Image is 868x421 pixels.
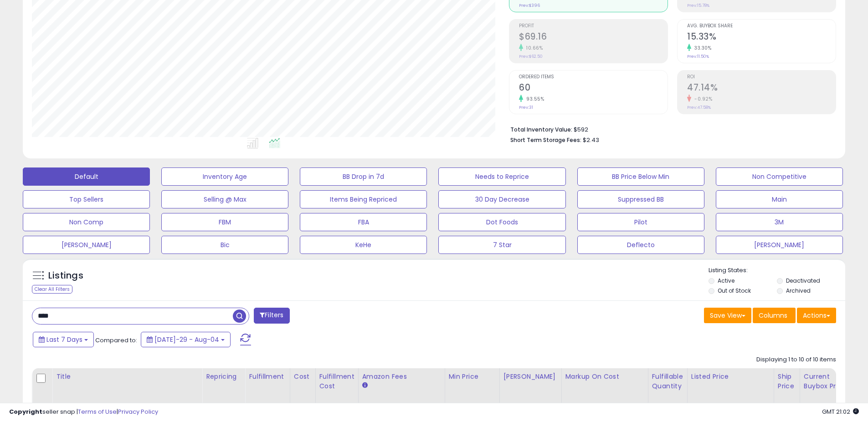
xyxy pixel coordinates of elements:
[449,372,496,381] div: Min Price
[46,335,82,344] span: Last 7 Days
[519,54,543,59] small: Prev: $62.50
[294,372,312,381] div: Cost
[716,213,843,231] button: 3M
[583,136,599,144] span: $2.43
[23,213,150,231] button: Non Comp
[32,285,72,294] div: Clear All Filters
[438,236,565,254] button: 7 Star
[510,123,829,134] li: $592
[254,308,289,324] button: Filters
[95,336,137,345] span: Compared to:
[438,213,565,231] button: Dot Foods
[161,213,288,231] button: FBM
[362,372,441,381] div: Amazon Fees
[161,167,288,186] button: Inventory Age
[56,372,198,381] div: Title
[797,308,836,323] button: Actions
[652,372,683,391] div: Fulfillable Quantity
[519,3,540,8] small: Prev: $396
[804,372,851,391] div: Current Buybox Price
[709,266,845,275] p: Listing States:
[716,167,843,186] button: Non Competitive
[691,372,770,381] div: Listed Price
[510,136,581,144] b: Short Term Storage Fees:
[519,24,668,29] span: Profit
[786,287,811,294] label: Archived
[759,311,787,320] span: Columns
[141,332,231,347] button: [DATE]-29 - Aug-04
[753,308,796,323] button: Columns
[300,167,427,186] button: BB Drop in 7d
[756,355,836,364] div: Displaying 1 to 10 of 10 items
[704,308,751,323] button: Save View
[319,372,354,391] div: Fulfillment Cost
[687,54,709,59] small: Prev: 11.50%
[9,407,42,416] strong: Copyright
[206,372,241,381] div: Repricing
[519,105,533,110] small: Prev: 31
[565,372,644,381] div: Markup on Cost
[503,372,558,381] div: [PERSON_NAME]
[718,287,751,294] label: Out of Stock
[118,407,158,416] a: Privacy Policy
[300,213,427,231] button: FBA
[718,277,734,284] label: Active
[687,24,836,29] span: Avg. Buybox Share
[48,269,83,282] h5: Listings
[523,96,544,102] small: 93.55%
[687,82,836,95] h2: 47.14%
[577,190,704,208] button: Suppressed BB
[577,213,704,231] button: Pilot
[577,236,704,254] button: Deflecto
[249,372,286,381] div: Fulfillment
[154,335,219,344] span: [DATE]-29 - Aug-04
[523,45,543,51] small: 10.66%
[78,407,117,416] a: Terms of Use
[519,75,668,80] span: Ordered Items
[33,332,94,347] button: Last 7 Days
[786,277,820,284] label: Deactivated
[23,167,150,186] button: Default
[691,45,711,51] small: 33.30%
[716,190,843,208] button: Main
[577,167,704,186] button: BB Price Below Min
[687,31,836,44] h2: 15.33%
[687,3,709,8] small: Prev: 15.78%
[519,31,668,44] h2: $69.16
[519,82,668,95] h2: 60
[687,75,836,80] span: ROI
[561,368,648,404] th: The percentage added to the cost of goods (COGS) that forms the calculator for Min & Max prices.
[691,96,712,102] small: -0.92%
[716,236,843,254] button: [PERSON_NAME]
[362,381,368,390] small: Amazon Fees.
[161,236,288,254] button: Bic
[23,190,150,208] button: Top Sellers
[778,372,796,391] div: Ship Price
[300,236,427,254] button: KeHe
[438,190,565,208] button: 30 Day Decrease
[822,407,859,416] span: 2025-08-12 21:02 GMT
[300,190,427,208] button: Items Being Repriced
[687,105,711,110] small: Prev: 47.58%
[510,126,572,133] b: Total Inventory Value:
[9,408,158,416] div: seller snap | |
[23,236,150,254] button: [PERSON_NAME]
[161,190,288,208] button: Selling @ Max
[438,167,565,186] button: Needs to Reprice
